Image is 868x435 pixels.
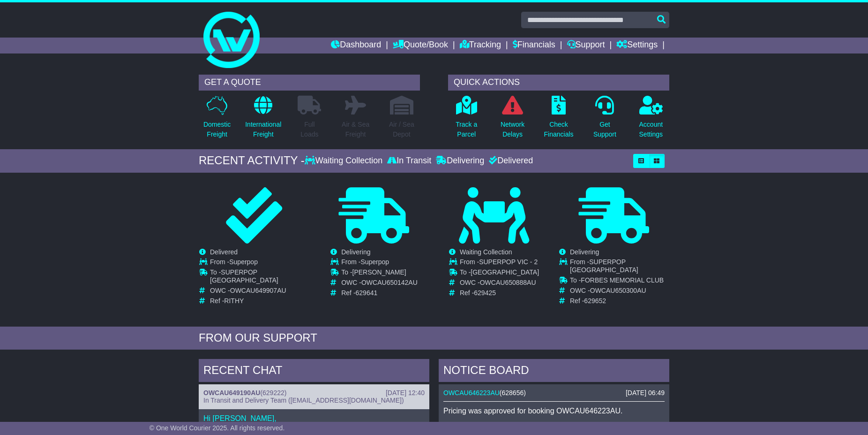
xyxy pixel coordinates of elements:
span: Delivering [570,248,599,256]
span: 629222 [262,389,284,397]
div: [DATE] 06:49 [626,389,665,397]
p: Final price: $31.46. [443,420,665,429]
td: To - [460,268,539,279]
div: Delivered [486,156,533,166]
td: From - [460,258,539,268]
td: From - [210,258,309,268]
div: ( ) [203,389,425,397]
a: Dashboard [331,38,381,53]
td: To - [210,268,309,287]
div: Delivering [434,156,486,166]
span: SUPERPOP [GEOGRAPHIC_DATA] [570,258,638,274]
a: DomesticFreight [203,95,231,145]
span: RITHY [224,297,244,305]
td: OWC - [341,279,418,289]
td: To - [570,276,669,287]
a: Settings [616,38,658,53]
td: OWC - [210,287,309,297]
a: Tracking [460,38,501,53]
span: Waiting Collection [460,248,512,256]
a: CheckFinancials [544,95,574,145]
span: SUPERPOP [GEOGRAPHIC_DATA] [210,268,278,284]
span: [GEOGRAPHIC_DATA] [471,268,539,276]
td: Ref - [210,297,309,305]
div: Waiting Collection [305,156,385,166]
span: Delivering [341,248,370,256]
a: Financials [513,38,555,53]
span: Delivered [210,248,238,256]
div: QUICK ACTIONS [448,75,669,91]
span: Superpop [360,258,389,266]
a: OWCAU649190AU [203,389,260,397]
p: Hi [PERSON_NAME], [203,414,425,423]
span: © One World Courier 2025. All rights reserved. [150,424,285,432]
a: AccountSettings [639,95,664,145]
div: GET A QUOTE [199,75,420,91]
p: Check Financials [544,120,574,139]
td: Ref - [570,297,669,305]
span: In Transit and Delivery Team ([EMAIL_ADDRESS][DOMAIN_NAME]) [203,397,404,404]
p: Domestic Freight [203,120,231,139]
td: From - [570,258,669,276]
span: 628656 [502,389,524,397]
p: Track a Parcel [456,120,477,139]
div: ( ) [443,389,665,397]
span: 629425 [474,289,496,297]
td: OWC - [460,279,539,289]
p: Air & Sea Freight [342,120,369,139]
div: FROM OUR SUPPORT [199,331,669,345]
p: Account Settings [639,120,663,139]
p: Pricing was approved for booking OWCAU646223AU. [443,406,665,415]
td: OWC - [570,287,669,297]
td: To - [341,268,418,279]
div: RECENT ACTIVITY - [199,154,305,168]
td: From - [341,258,418,268]
span: Superpop [229,258,258,266]
div: RECENT CHAT [199,359,429,384]
a: InternationalFreight [245,95,282,145]
a: OWCAU646223AU [443,389,500,397]
p: Air / Sea Depot [389,120,414,139]
span: OWCAU650888AU [480,279,536,286]
div: [DATE] 12:40 [386,389,425,397]
a: Support [567,38,605,53]
span: 629641 [356,289,378,297]
p: Network Delays [501,120,524,139]
span: OWCAU650142AU [361,279,418,286]
p: International Freight [245,120,281,139]
span: SUPERPOP VIC - 2 [479,258,538,266]
div: In Transit [385,156,434,166]
a: Quote/Book [393,38,448,53]
a: NetworkDelays [500,95,525,145]
p: Full Loads [298,120,321,139]
a: Track aParcel [455,95,478,145]
span: FORBES MEMORIAL CLUB [581,276,664,284]
td: Ref - [341,289,418,297]
p: Get Support [593,120,616,139]
span: OWCAU650300AU [590,287,646,294]
span: [PERSON_NAME] [352,268,406,276]
td: Ref - [460,289,539,297]
div: NOTICE BOARD [439,359,669,384]
a: GetSupport [593,95,617,145]
span: OWCAU649907AU [230,287,286,294]
span: 629652 [584,297,606,305]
